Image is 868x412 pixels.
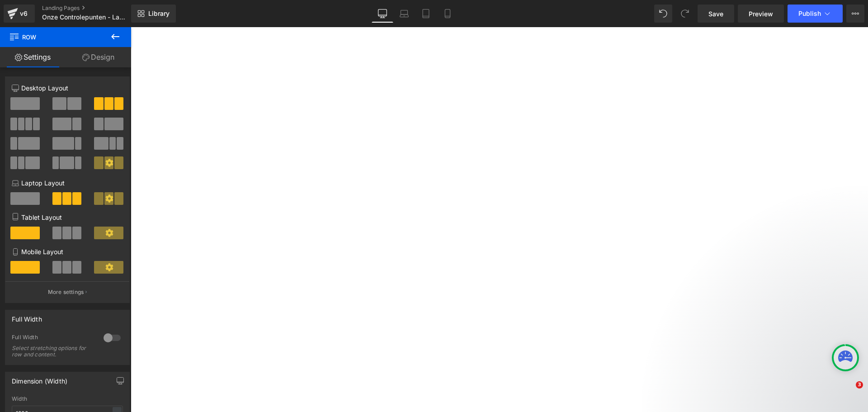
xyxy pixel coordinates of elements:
[12,213,123,222] p: Tablet Layout
[837,381,859,403] iframe: Intercom live chat
[437,5,458,23] a: Mobile
[12,83,123,93] p: Desktop Layout
[12,334,94,343] div: Full Width
[393,5,415,23] a: Laptop
[42,5,146,12] a: Landing Pages
[676,5,694,23] button: Redo
[12,310,42,323] div: Full Width
[749,9,773,19] span: Preview
[856,381,863,388] span: 3
[9,27,99,47] span: Row
[846,5,864,23] button: More
[12,247,123,256] p: Mobile Layout
[66,47,131,67] a: Design
[148,9,170,18] span: Library
[12,345,93,358] div: Select stretching options for row and content.
[131,5,176,23] a: New Library
[42,14,129,21] span: Onze Controlepunten - Laptops
[12,396,123,402] div: Width
[654,5,672,23] button: Undo
[12,372,67,385] div: Dimension (Width)
[18,8,29,19] div: v6
[415,5,437,23] a: Tablet
[708,9,723,19] span: Save
[372,5,393,23] a: Desktop
[48,288,84,296] p: More settings
[5,281,129,303] button: More settings
[4,5,35,23] a: v6
[12,178,123,188] p: Laptop Layout
[798,10,821,17] span: Publish
[788,5,843,23] button: Publish
[738,5,784,23] a: Preview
